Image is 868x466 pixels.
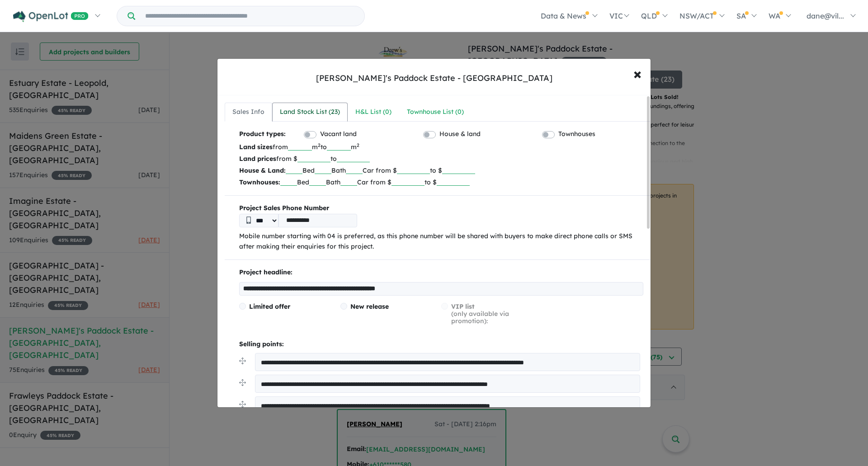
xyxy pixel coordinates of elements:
div: Townhouse List ( 0 ) [407,107,464,118]
div: Land Stock List ( 23 ) [280,107,340,118]
label: Vacant land [320,129,357,140]
div: H&L List ( 0 ) [355,107,392,118]
span: × [633,64,642,83]
p: Mobile number starting with 04 is preferred, as this phone number will be shared with buyers to m... [239,231,643,253]
p: Bed Bath Car from $ to $ [239,165,643,176]
div: Sales Info [232,107,264,118]
img: drag.svg [239,401,246,408]
img: drag.svg [239,358,246,364]
b: Product types: [239,129,286,141]
b: Project Sales Phone Number [239,203,643,214]
p: from $ to [239,153,643,165]
span: New release [350,302,389,311]
input: Try estate name, suburb, builder or developer [137,6,363,26]
span: dane@vil... [807,11,844,20]
p: Selling points: [239,339,643,350]
img: drag.svg [239,379,246,386]
div: [PERSON_NAME]'s Paddock Estate - [GEOGRAPHIC_DATA] [316,72,552,84]
b: House & Land: [239,166,286,174]
p: Bed Bath Car from $ to $ [239,176,643,188]
sup: 2 [318,142,321,148]
p: Project headline: [239,267,643,278]
span: Limited offer [249,302,290,311]
label: Townhouses [558,129,595,140]
p: from m to m [239,141,643,153]
b: Land sizes [239,143,273,151]
b: Townhouses: [239,178,280,186]
b: Land prices [239,155,276,163]
sup: 2 [357,142,359,148]
label: House & land [439,129,481,140]
img: Openlot PRO Logo White [13,11,89,22]
img: Phone icon [246,217,251,224]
